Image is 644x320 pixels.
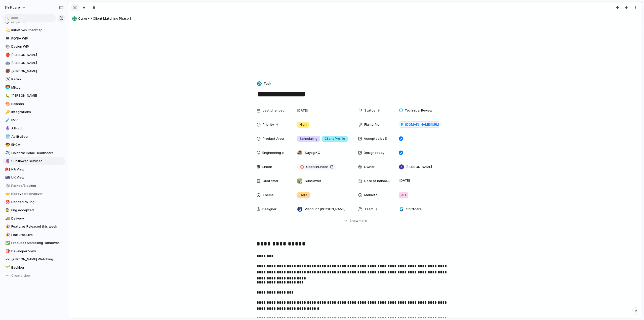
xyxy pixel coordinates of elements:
span: Delivery [11,216,64,221]
span: Client Profile [325,136,345,141]
span: Last changed [263,108,285,113]
span: Core [300,193,307,198]
a: ⛑️Handed to Eng. [3,198,65,206]
button: ⛑️ [5,200,10,205]
span: [DATE] [297,108,308,113]
div: 🎨 [5,101,9,107]
span: Design WIP [11,44,64,49]
a: 🗓️AbilitySeer [3,133,65,140]
a: 🎉Features Released this week [3,223,65,230]
button: 🚚 [5,216,10,221]
button: 🐛 [5,93,10,98]
a: 💫Initiatives Roadmap [3,26,65,34]
div: ✈️ [5,77,9,82]
button: shiftcare [2,4,29,12]
a: 🐻[PERSON_NAME] [3,67,65,75]
span: AbilitySeer [11,134,64,139]
button: 🗓️ [5,134,10,139]
span: Create view [11,273,31,278]
span: Owner [364,164,375,169]
button: 🇨🇦 [5,167,10,172]
button: 💫 [5,28,10,33]
span: UK View [11,175,64,180]
span: Integrations [11,110,64,115]
a: 🤖[PERSON_NAME] [3,59,65,67]
div: 🌱Backlog [3,264,65,271]
a: 🎨Peishan [3,100,65,108]
span: Product / Marketing Handover [11,240,64,245]
div: 🔮Sunflower Services [3,157,65,165]
button: Task [256,80,273,87]
span: Developer View [11,249,64,254]
div: 🎉 [5,232,9,238]
span: Goldstar Home Healthcare [11,151,64,156]
a: 🐛[PERSON_NAME] [3,92,65,99]
div: ✈️Goldstar Home Healthcare [3,149,65,157]
span: Carer <> Client Matching Phase 1 [78,16,640,21]
div: 🤝Ready for Handover [3,190,65,198]
a: 🎲Parked/Blocked [3,182,65,190]
div: 💫 [5,27,9,33]
span: EHCA [11,142,64,147]
a: Open inLinear [297,164,337,170]
div: 🇨🇦 [5,166,9,172]
div: 🗓️ [5,134,9,139]
a: 🎨Design WIP [3,43,65,50]
a: 💻PO/BA WIP [3,35,65,42]
span: PO/BA WIP [11,36,64,41]
button: 🎨 [5,101,10,106]
button: 🤝 [5,191,10,196]
span: Karan [11,77,64,82]
span: Technical Review [405,108,432,113]
span: Markets [364,193,377,198]
a: 🚚Delivery [3,215,65,222]
button: Showmore [257,216,454,225]
a: 🧒EHCA [3,141,65,149]
span: Figma file [364,122,379,127]
button: 🔮 [5,126,10,131]
button: 💻 [5,36,10,41]
a: Projects [3,18,65,26]
button: 🔑 [5,110,10,115]
span: Sunflower Services [11,159,64,164]
span: Mikey [11,85,64,90]
button: 🎯 [5,249,10,254]
span: Viscount [PERSON_NAME] [305,207,345,212]
div: ✅ [5,240,9,246]
button: 🧒 [5,142,10,147]
button: Carer <> Client Matching Phase 1 [71,15,640,23]
div: 🐛 [5,93,9,99]
span: Scheduling [300,136,317,141]
button: Create view [3,272,65,279]
div: ⛑️ [5,199,9,205]
span: Date of handover [364,179,390,184]
span: Eng Accepted [11,208,64,213]
span: Suyog KC [305,150,320,155]
span: Priority [263,122,274,127]
span: Initiatives Roadmap [11,28,64,33]
button: 👀 [5,257,10,262]
a: 🇬🇧UK View [3,174,65,181]
a: ✈️Karan [3,76,65,83]
span: [PERSON_NAME] [406,164,432,169]
div: 🇬🇧 [5,175,9,181]
button: 🎲 [5,183,10,188]
div: 🎉Features Live [3,231,65,239]
button: 🐻 [5,69,10,74]
div: 👨‍💻Mikey [3,84,65,91]
a: 🔮Afford [3,125,65,132]
div: 👀 [5,257,9,262]
a: 🎯Developer View [3,247,65,255]
span: Design ready [364,150,384,155]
